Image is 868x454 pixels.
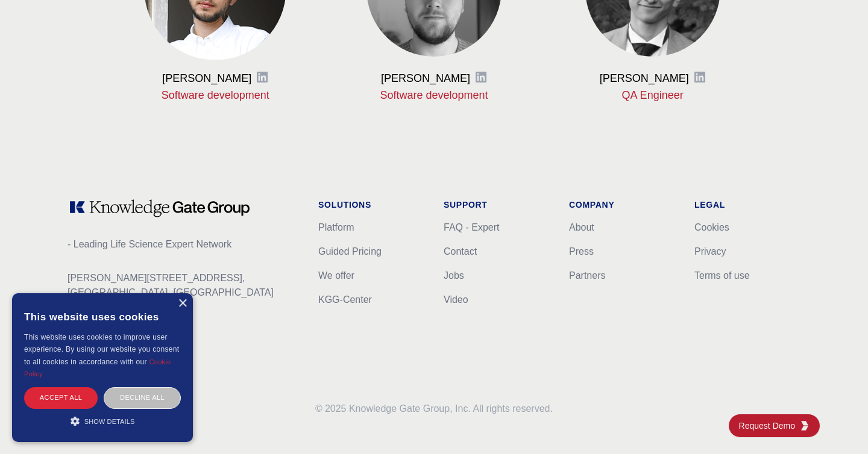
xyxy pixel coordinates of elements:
[162,71,251,86] h3: [PERSON_NAME]
[318,222,354,232] a: Platform
[68,271,299,300] p: [PERSON_NAME][STREET_ADDRESS], [GEOGRAPHIC_DATA], [GEOGRAPHIC_DATA]
[800,421,810,431] img: KGG
[600,71,689,86] h3: [PERSON_NAME]
[694,246,726,257] a: Privacy
[68,237,299,252] p: - Leading Life Science Expert Network
[24,302,181,331] div: This website uses cookies
[381,71,470,86] h3: [PERSON_NAME]
[318,246,382,257] a: Guided Pricing
[178,299,187,308] div: Close
[444,222,499,232] a: FAQ - Expert
[125,88,306,102] p: Software development
[569,199,675,211] h1: Company
[729,414,820,437] a: Request DemoKGG
[318,294,372,305] a: KGG-Center
[739,420,800,432] span: Request Demo
[569,246,594,257] a: Press
[104,387,181,408] div: Decline all
[315,403,322,414] span: ©
[694,199,800,211] h1: Legal
[24,387,98,408] div: Accept all
[808,396,868,454] iframe: Chat Widget
[444,199,550,211] h1: Support
[808,396,868,454] div: Widget de chat
[562,88,743,102] p: QA Engineer
[444,246,477,257] a: Contact
[318,270,354,281] a: We offer
[569,222,594,232] a: About
[344,88,524,102] p: Software development
[24,415,181,427] div: Show details
[694,270,750,281] a: Terms of use
[694,222,729,232] a: Cookies
[68,402,800,416] p: 2025 Knowledge Gate Group, Inc. All rights reserved.
[24,358,171,378] a: Cookie Policy
[24,333,179,366] span: This website uses cookies to improve user experience. By using our website you consent to all coo...
[318,199,424,211] h1: Solutions
[569,270,605,281] a: Partners
[84,418,135,425] span: Show details
[444,294,468,305] a: Video
[444,270,464,281] a: Jobs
